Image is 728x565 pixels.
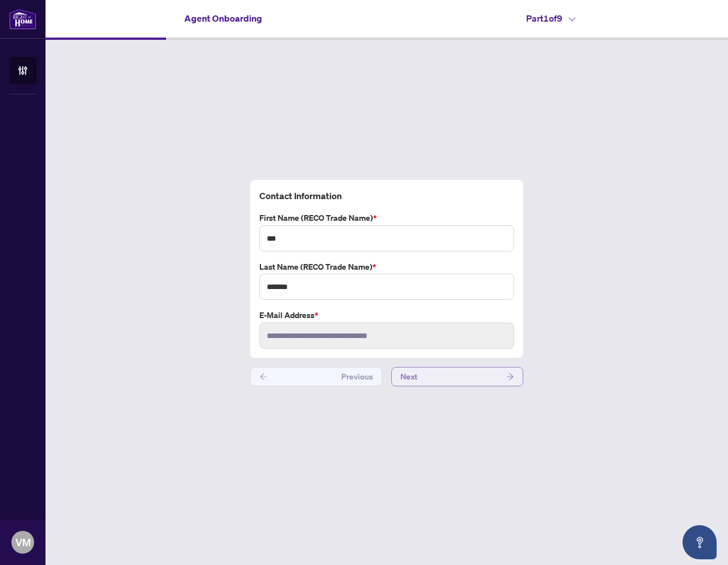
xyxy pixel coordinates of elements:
[506,373,514,381] span: arrow-right
[682,525,717,559] button: Open asap
[9,9,36,30] img: logo
[259,212,514,224] label: First Name (RECO Trade Name)
[391,367,523,386] button: Next
[184,11,262,25] h4: Agent Onboarding
[15,534,31,550] span: VM
[259,309,514,321] label: E-mail Address
[259,189,514,203] h4: Contact Information
[526,11,576,25] h4: Part 1 of 9
[250,367,382,386] button: Previous
[400,368,417,386] span: Next
[259,261,514,273] label: Last Name (RECO Trade Name)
